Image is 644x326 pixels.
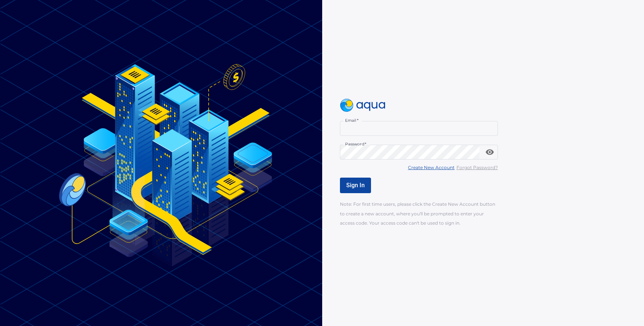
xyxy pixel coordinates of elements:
button: Sign In [340,178,371,193]
img: logo [340,99,386,112]
span: Sign In [346,182,365,189]
label: Password [345,141,366,147]
u: Create New Account [408,165,455,170]
label: Email [345,118,358,123]
span: Note: For first time users, please click the Create New Account button to create a new account, w... [340,201,495,225]
button: toggle password visibility [482,145,497,159]
u: Forgot Password? [456,165,498,170]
